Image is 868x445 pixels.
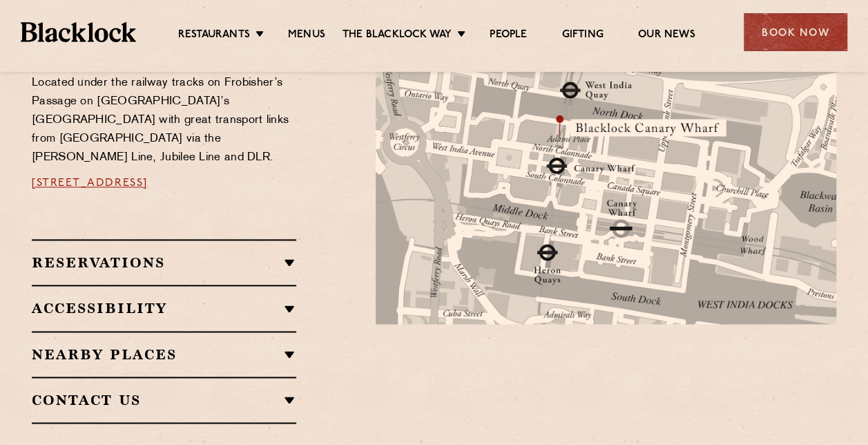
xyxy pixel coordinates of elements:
a: Gifting [561,28,603,44]
img: BL_Textured_Logo-footer-cropped.svg [21,22,136,41]
a: Restaurants [178,28,250,44]
div: Book Now [744,13,847,51]
img: svg%3E [660,295,853,424]
span: Located under the railway tracks on Frobisher’s Passage on [GEOGRAPHIC_DATA]’s [GEOGRAPHIC_DATA] ... [32,77,289,163]
a: The Blacklock Way [343,28,452,44]
a: People [490,28,527,44]
a: [STREET_ADDRESS] [32,178,148,189]
h2: Contact Us [32,392,296,408]
h2: Reservations [32,254,296,271]
h2: Accessibility [32,300,296,316]
a: Menus [288,28,325,44]
h2: Nearby Places [32,346,296,363]
a: Our News [638,28,695,44]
